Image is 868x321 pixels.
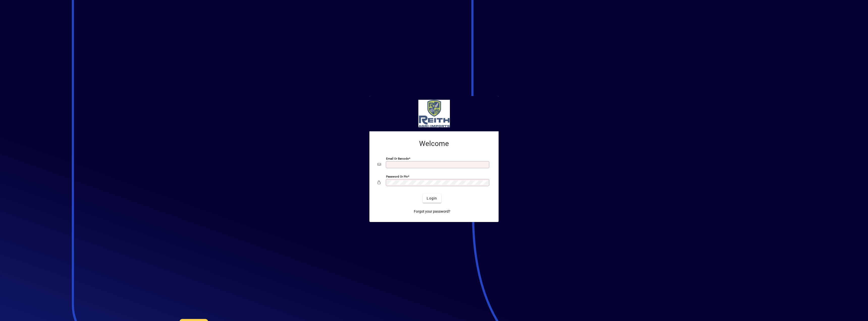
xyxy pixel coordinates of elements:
button: Login [423,194,441,203]
span: Login [427,196,437,201]
span: Forgot your password? [414,209,450,214]
mat-label: Password or Pin [386,175,408,178]
h2: Welcome [377,139,491,148]
a: Forgot your password? [412,207,452,216]
mat-label: Email or Barcode [386,157,409,160]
